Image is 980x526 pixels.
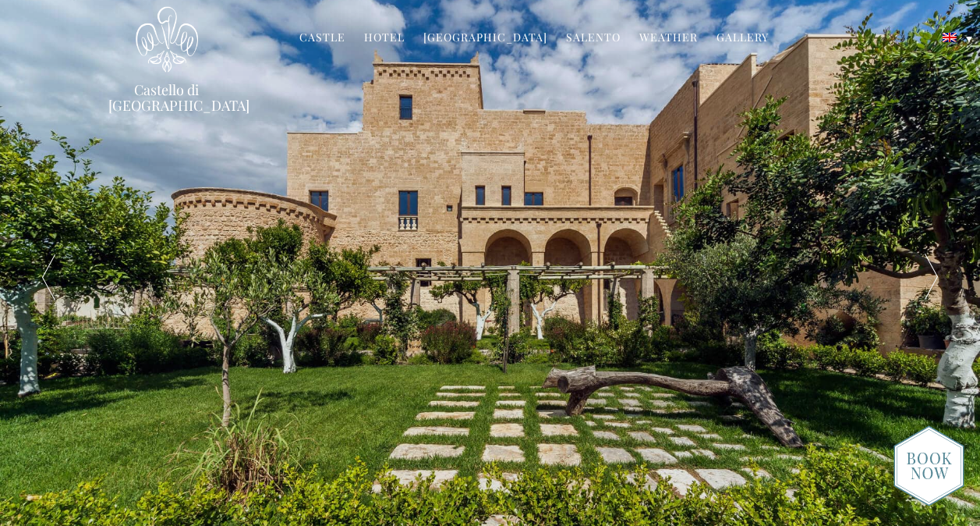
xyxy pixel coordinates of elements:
a: Weather [639,30,698,48]
img: English [943,33,957,42]
img: new-booknow.png [893,425,964,506]
a: Hotel [364,30,405,48]
a: Gallery [716,30,769,48]
a: [GEOGRAPHIC_DATA] [423,30,547,48]
a: Castello di [GEOGRAPHIC_DATA] [108,82,225,113]
img: Castello di Ugento [136,6,198,73]
a: Salento [566,30,621,48]
a: Castle [299,30,345,48]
